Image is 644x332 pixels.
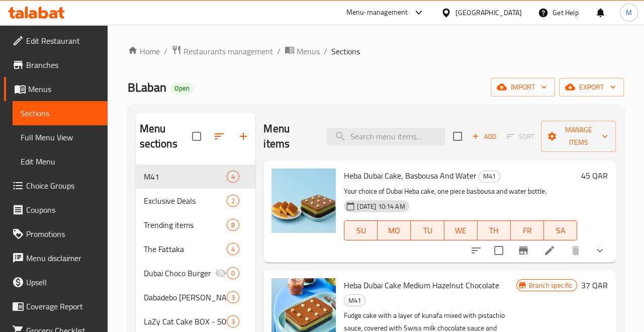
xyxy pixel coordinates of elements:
div: The Fattaka4 [136,237,256,261]
div: M414 [136,164,256,189]
span: Add [471,131,498,142]
a: Menus [4,77,108,101]
a: Choice Groups [4,174,108,198]
h2: Menu sections [140,121,193,151]
span: 0 [227,269,239,278]
div: items [227,219,239,231]
span: BLaban [128,76,166,99]
span: Heba Dubai Cake, Basbousa And Water [344,168,477,183]
span: Select all sections [186,126,207,147]
span: SU [348,223,374,238]
div: items [227,315,239,327]
h6: 37 QAR [581,278,608,292]
span: Promotions [26,228,100,240]
div: M41 [344,294,365,306]
button: import [491,78,555,97]
a: Coupons [4,198,108,222]
p: Your choice of Dubai Heba cake, one piece basbousa and water bottle. [344,185,577,198]
span: The Fattaka [144,243,227,255]
button: Add [468,129,500,144]
span: export [567,81,616,94]
span: Coupons [26,204,100,216]
span: Trending items [144,219,227,231]
span: Full Menu View [21,131,100,143]
div: Exclusive Deals2 [136,189,256,213]
a: Full Menu View [13,125,108,149]
button: show more [588,238,612,263]
span: Heba Dubai Cake Medium Hazelnut Chocolate [344,278,499,293]
span: SA [548,223,573,238]
span: Sections [331,45,360,57]
span: M41 [479,171,500,182]
a: Branches [4,53,108,77]
span: Add item [468,129,500,144]
span: 4 [227,244,239,254]
button: export [559,78,624,97]
span: Dabadebo [PERSON_NAME] [144,291,227,303]
span: TU [415,223,440,238]
span: Dubai Choco Burger [144,267,215,279]
nav: breadcrumb [128,45,624,58]
span: Upsell [26,276,100,288]
span: 8 [227,220,239,230]
li: / [324,45,327,57]
span: WE [448,223,474,238]
div: Dabadebo [PERSON_NAME]3 [136,285,256,309]
h6: 45 QAR [581,169,608,183]
div: items [227,171,239,183]
a: Home [128,45,160,57]
div: items [227,195,239,207]
span: Edit Restaurant [26,35,100,47]
img: Heba Dubai Cake, Basbousa And Water [271,169,336,233]
span: M41 [144,171,227,183]
a: Sections [13,101,108,125]
button: sort-choices [464,238,488,263]
div: M41 [479,171,500,183]
span: [DATE] 10:14 AM [353,202,409,211]
span: M [626,7,632,18]
span: Choice Groups [26,180,100,192]
span: Coverage Report [26,300,100,312]
a: Restaurants management [171,45,273,58]
span: 2 [227,196,239,206]
span: MO [382,223,407,238]
input: search [326,128,445,145]
div: Open [170,82,194,95]
div: LaZy Cat Cake BOX - 50% Off [144,315,227,327]
button: Add section [231,124,255,148]
span: 3 [227,293,239,302]
h2: Menu items [263,121,314,151]
button: TH [478,220,511,240]
div: Trending items8 [136,213,256,237]
span: Select section first [500,129,541,144]
li: / [164,45,167,57]
button: SU [344,220,378,240]
div: items [227,243,239,255]
span: 3 [227,317,239,326]
div: [GEOGRAPHIC_DATA] [455,7,522,18]
span: Branch specific [525,281,577,290]
div: Dabadebo Landon [144,291,227,303]
span: TH [482,223,507,238]
a: Promotions [4,222,108,246]
span: Restaurants management [183,45,273,57]
span: Menus [28,83,100,95]
span: Edit Menu [21,155,100,168]
div: items [227,291,239,303]
span: Menu disclaimer [26,252,100,264]
span: Sort sections [207,124,231,148]
span: Select section [447,126,468,147]
a: Menus [285,45,320,58]
a: Upsell [4,270,108,294]
span: M41 [344,295,365,306]
svg: Inactive section [215,267,227,279]
div: Menu-management [346,7,408,19]
div: Dubai Choco Burger0 [136,261,256,285]
span: Exclusive Deals [144,195,227,207]
button: MO [378,220,411,240]
a: Coverage Report [4,294,108,318]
